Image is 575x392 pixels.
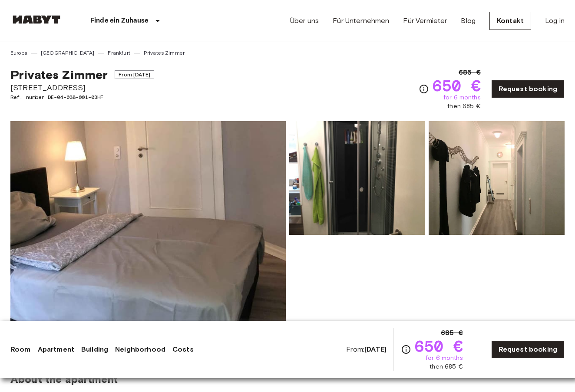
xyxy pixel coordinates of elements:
a: Request booking [491,80,565,98]
a: Privates Zimmer [144,49,185,57]
img: Habyt [10,15,63,24]
img: Marketing picture of unit DE-04-038-001-03HF [10,121,286,352]
svg: Check cost overview for full price breakdown. Please note that discounts apply to new joiners onl... [419,84,429,94]
span: then 685 € [447,102,481,111]
a: Für Vermieter [403,16,447,26]
a: Request booking [491,340,565,359]
a: Costs [172,344,194,355]
a: Log in [545,16,565,26]
svg: Check cost overview for full price breakdown. Please note that discounts apply to new joiners onl... [401,344,411,355]
p: Finde ein Zuhause [90,16,149,26]
span: From: [346,345,387,354]
a: Über uns [290,16,319,26]
a: Frankfurt [108,49,130,57]
a: Room [10,344,31,355]
span: 650 € [415,338,463,354]
a: Europa [10,49,27,57]
span: 650 € [433,78,481,93]
span: Privates Zimmer [10,67,108,82]
a: Für Unternehmen [333,16,389,26]
img: Picture of unit DE-04-038-001-03HF [289,121,425,235]
a: Kontakt [489,12,531,30]
a: [GEOGRAPHIC_DATA] [41,49,95,57]
span: for 6 months [426,354,463,362]
span: Ref. number DE-04-038-001-03HF [10,93,154,101]
b: [DATE] [364,345,387,353]
a: Apartment [38,344,74,355]
a: Neighborhood [115,344,165,355]
span: for 6 months [443,93,481,102]
a: Blog [461,16,476,26]
span: then 685 € [430,362,463,371]
span: From [DATE] [115,70,154,79]
a: Building [81,344,108,355]
span: 685 € [441,328,463,338]
img: Picture of unit DE-04-038-001-03HF [429,121,565,235]
span: 685 € [459,67,481,78]
span: [STREET_ADDRESS] [10,82,154,93]
span: About the apartment [10,373,118,386]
